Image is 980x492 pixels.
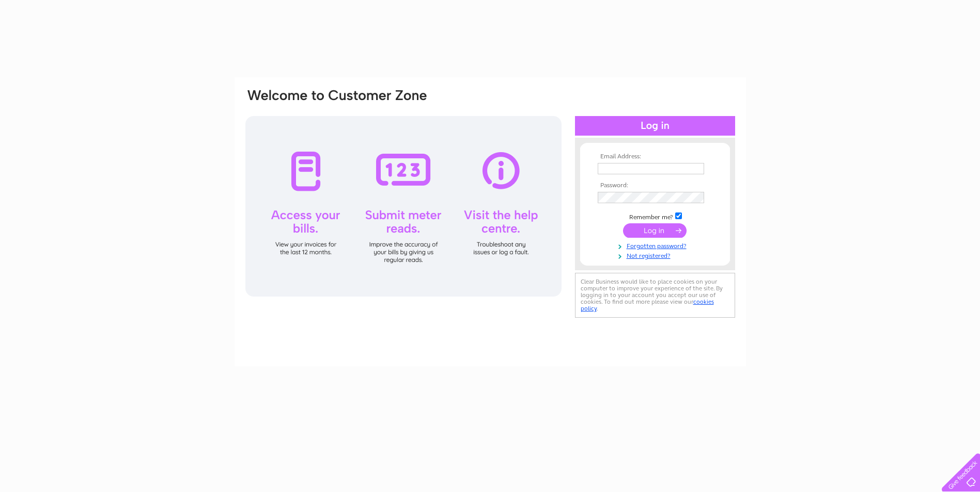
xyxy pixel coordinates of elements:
[581,298,714,312] a: cookies policy
[575,273,735,318] div: Clear Business would like to place cookies on your computer to improve your experience of the sit...
[595,153,715,160] th: Email Address:
[595,182,715,189] th: Password:
[598,240,715,250] a: Forgotten password?
[598,250,715,260] a: Not registered?
[595,211,715,221] td: Remember me?
[623,223,687,238] input: Submit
